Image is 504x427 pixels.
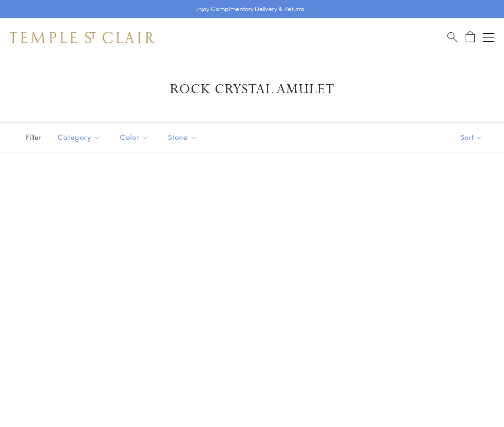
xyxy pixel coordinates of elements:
[161,126,204,148] button: Stone
[53,131,108,143] span: Category
[10,32,155,43] img: Temple St. Clair
[50,126,108,148] button: Category
[113,126,156,148] button: Color
[483,32,494,43] button: Open navigation
[195,4,304,14] p: Enjoy Complimentary Delivery & Returns
[24,81,480,98] h1: Rock Crystal Amulet
[466,31,475,43] a: Open Shopping Bag
[439,123,504,152] button: Show sort by
[163,131,204,143] span: Stone
[447,31,457,43] a: Search
[115,131,156,143] span: Color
